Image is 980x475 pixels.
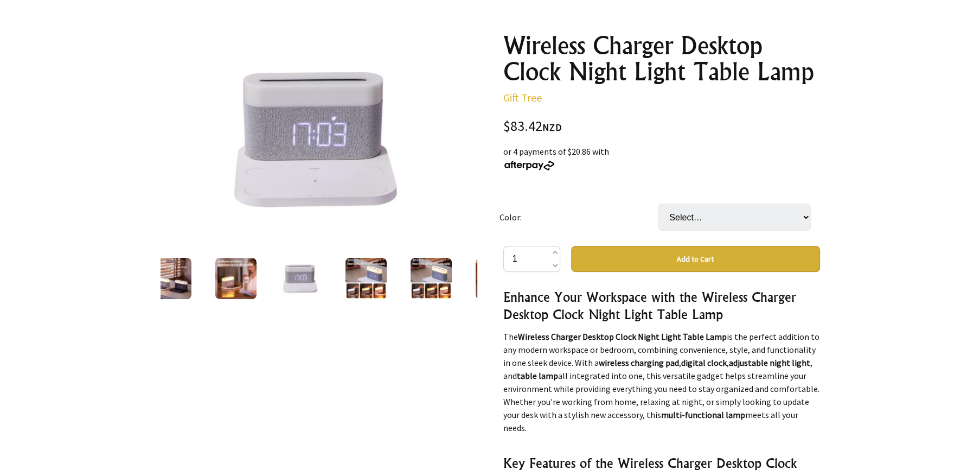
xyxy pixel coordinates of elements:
h1: Wireless Charger Desktop Clock Night Light Table Lamp [503,33,820,85]
strong: table lamp [517,370,558,381]
strong: wireless charging pad [599,357,679,368]
button: Add to Cart [571,246,820,272]
div: $83.42 [503,119,820,134]
span: NZD [542,121,562,134]
strong: multi-functional lamp [661,409,745,420]
strong: adjustable night light [729,357,810,368]
img: Afterpay [503,161,555,170]
a: Gift Tree [503,91,542,104]
strong: digital clock [681,357,727,368]
td: Color: [499,188,658,246]
img: Wireless Charger Desktop Clock Night Light Table Lamp [221,41,417,236]
strong: Wireless Charger Desktop Clock Night Light Table Lamp [518,331,727,342]
img: Wireless Charger Desktop Clock Night Light Table Lamp [215,258,256,299]
img: Wireless Charger Desktop Clock Night Light Table Lamp [280,258,321,299]
p: The is the perfect addition to any modern workspace or bedroom, combining convenience, style, and... [503,330,820,434]
img: Wireless Charger Desktop Clock Night Light Table Lamp [475,258,516,299]
img: Wireless Charger Desktop Clock Night Light Table Lamp [345,258,386,299]
img: Wireless Charger Desktop Clock Night Light Table Lamp [410,258,451,299]
div: or 4 payments of $20.86 with [503,145,820,171]
img: Wireless Charger Desktop Clock Night Light Table Lamp [150,258,191,299]
h3: Enhance Your Workspace with the Wireless Charger Desktop Clock Night Light Table Lamp [503,288,820,323]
